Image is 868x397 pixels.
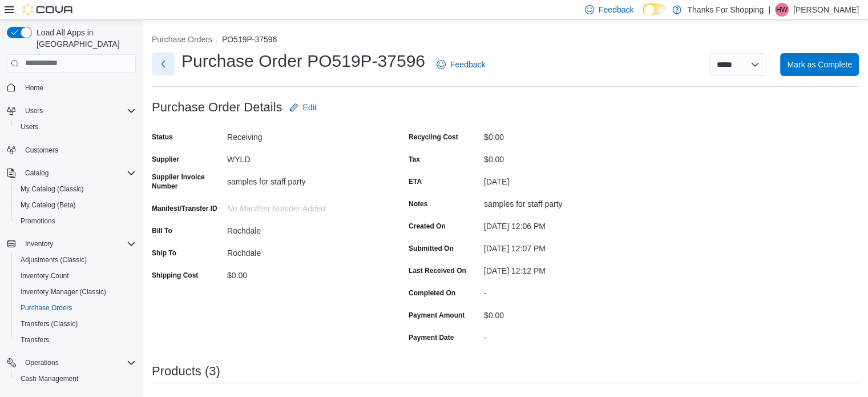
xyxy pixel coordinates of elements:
span: Home [21,81,136,95]
a: My Catalog (Beta) [16,198,80,212]
button: Operations [2,355,140,371]
span: Promotions [16,214,136,228]
div: samples for staff party [227,173,380,186]
a: Adjustments (Classic) [16,253,91,267]
span: Cash Management [21,374,78,383]
a: Cash Management [16,372,83,386]
button: Catalog [21,166,53,180]
span: My Catalog (Beta) [16,198,136,212]
h3: Purchase Order Details [152,101,282,114]
label: Manifest/Transfer ID [152,204,217,213]
span: Transfers (Classic) [21,319,78,328]
span: Transfers [16,333,136,347]
button: My Catalog (Classic) [11,181,140,197]
label: Notes [409,199,427,208]
h1: Purchase Order PO519P-37596 [181,50,425,73]
span: Cash Management [16,372,136,386]
button: Inventory Count [11,268,140,284]
div: $0.00 [484,128,637,142]
a: Home [21,81,48,95]
button: Inventory [21,237,58,251]
div: $0.00 [227,266,380,280]
span: Inventory Manager (Classic) [16,285,136,299]
a: Feedback [432,53,490,76]
span: Inventory Count [21,271,69,280]
label: Ship To [152,248,176,258]
div: Rochdale [227,222,380,235]
button: Operations [21,356,63,370]
label: Supplier Invoice Number [152,173,223,191]
button: Next [152,53,175,75]
label: Shipping Cost [152,271,198,280]
span: My Catalog (Classic) [21,185,84,194]
div: [DATE] 12:12 PM [484,262,637,275]
div: Hannah Waugh [775,3,789,17]
div: $0.00 [484,306,637,320]
button: Cash Management [11,371,140,387]
span: Inventory Manager (Classic) [21,287,106,296]
a: Transfers [16,333,54,347]
label: Payment Date [409,333,454,342]
label: ETA [409,177,422,186]
button: PO519P-37596 [222,35,277,44]
label: Status [152,133,173,142]
span: Users [16,120,136,134]
span: Inventory [21,237,136,251]
label: Last Received On [409,266,466,275]
span: Adjustments (Classic) [16,253,136,267]
button: My Catalog (Beta) [11,197,140,213]
span: Catalog [21,166,136,180]
label: Submitted On [409,244,454,253]
span: Adjustments (Classic) [21,255,87,264]
label: Completed On [409,288,455,298]
span: Users [21,104,136,118]
div: [DATE] [484,173,637,186]
button: Purchase Orders [11,300,140,316]
button: Adjustments (Classic) [11,252,140,268]
a: Promotions [16,214,60,228]
span: Operations [25,358,59,367]
div: - [484,328,637,342]
button: Transfers (Classic) [11,316,140,332]
span: My Catalog (Beta) [21,200,76,210]
button: Home [2,79,140,96]
a: Inventory Manager (Classic) [16,285,111,299]
button: Inventory [2,236,140,252]
span: Purchase Orders [16,301,136,315]
button: Mark as Complete [780,53,859,76]
div: Receiving [227,128,380,142]
a: Purchase Orders [16,301,77,315]
h3: Products (3) [152,364,220,378]
button: Edit [285,96,321,119]
div: [DATE] 12:06 PM [484,217,637,231]
span: Purchase Orders [21,303,72,312]
button: Customers [2,142,140,158]
label: Tax [409,155,420,164]
span: Users [25,106,43,115]
span: Edit [303,102,317,113]
label: Supplier [152,155,179,164]
div: samples for staff party [484,195,637,208]
div: [DATE] 12:07 PM [484,239,637,253]
button: Inventory Manager (Classic) [11,284,140,300]
nav: An example of EuiBreadcrumbs [152,34,859,47]
span: Home [25,83,43,93]
span: HW [776,3,788,17]
a: Customers [21,143,63,157]
span: Customers [25,146,58,155]
span: Operations [21,356,136,370]
span: Inventory Count [16,269,136,283]
div: WYLD [227,150,380,164]
span: My Catalog (Classic) [16,182,136,196]
span: Catalog [25,169,49,178]
p: Thanks For Shopping [687,3,764,17]
a: My Catalog (Classic) [16,182,88,196]
a: Transfers (Classic) [16,317,82,331]
input: Dark Mode [643,3,667,15]
span: Users [21,122,38,131]
span: Promotions [21,216,55,226]
span: Feedback [450,59,485,70]
div: $0.00 [484,150,637,164]
span: Mark as Complete [787,59,852,70]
